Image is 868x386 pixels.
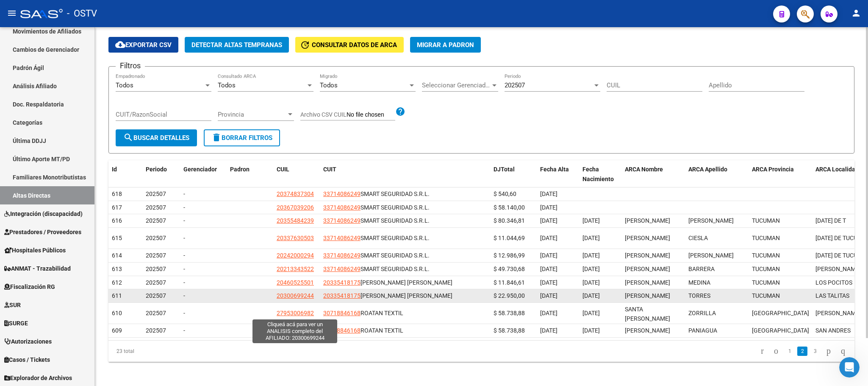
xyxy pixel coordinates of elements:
button: Buscar Detalles [116,129,197,146]
span: Archivo CSV CUIL [300,111,347,118]
mat-icon: menu [7,8,17,18]
span: [DATE] [582,292,600,299]
div: Ya lo esta verificando sistemas [14,64,105,72]
span: MEDINA [688,279,710,286]
button: Selector de gif [27,278,33,285]
div: $ 80.346,81 [494,216,533,226]
div: por lo que deberian llegar desde las siguiente direcciones, o [37,5,156,47]
span: Padron [230,166,250,173]
span: 202507 [146,217,166,224]
span: [DATE] [582,235,600,241]
div: En el transcurso del dia deberia estar solucionado [14,83,132,100]
span: - [183,252,185,259]
span: [DATE] [582,279,600,286]
span: 30718846168 [323,327,361,334]
div: Soporte dice… [7,198,163,231]
span: - [183,279,185,286]
li: page 1 [783,344,796,358]
mat-icon: cloud_download [115,39,125,50]
div: Soporte dice… [7,78,163,112]
a: go to next page [823,347,835,356]
span: Autorizaciones [4,337,52,346]
span: [DATE] [540,204,557,211]
span: AGUSTIN ALEJANDRO [625,279,670,286]
span: Periodo [146,166,167,173]
img: Profile image for Fin [24,5,38,18]
datatable-header-cell: Gerenciador [180,160,227,188]
span: Casos / Tickets [4,355,50,364]
span: [DATE] [540,266,557,272]
span: 33714086249 [323,190,361,197]
span: - [183,190,185,197]
span: [DATE] [582,266,600,272]
span: Migrar a Padron [417,41,474,49]
div: Nino dice… [7,231,163,265]
button: Borrar Filtros [204,129,280,146]
span: LAZARTE [688,217,734,224]
textarea: Escribe un mensaje... [7,260,162,274]
span: 33714086249 [323,217,361,224]
input: Archivo CSV CUIL [347,111,395,119]
span: Todos [116,81,133,89]
span: 20337630503 [277,235,314,241]
div: [PERSON_NAME] [PERSON_NAME] [323,291,487,301]
span: 33714086249 [323,235,361,241]
div: $ 11.846,61 [494,278,533,288]
datatable-header-cell: Periodo [142,160,180,188]
span: 202507 [146,292,166,299]
span: JUAN ANGEL [625,266,670,272]
span: BUENOS AIRES [752,327,809,334]
span: SURGE [4,319,28,328]
span: 20355484239 [277,217,314,224]
span: 33714086249 [323,204,361,211]
span: MARCELA ANDREA [625,327,670,334]
span: Provincia [218,111,286,118]
div: $ 22.950,00 [494,291,533,301]
a: [EMAIL_ADDRESS][DOMAIN_NAME] [37,22,92,37]
div: Nino dice… [7,112,163,154]
div: $ 12.986,99 [494,251,533,260]
span: - [183,204,185,211]
span: 20335418175 [323,279,361,286]
span: ANMAT - Trazabilidad [4,264,71,273]
datatable-header-cell: CUIL [273,160,320,188]
span: 618 [112,190,122,197]
div: Cerrar [149,3,164,19]
span: 20460525501 [277,279,314,286]
span: - [183,310,185,316]
span: Integración (discapacidad) [4,209,83,218]
span: CUIL [277,166,289,173]
span: LAS TALITAS [815,292,849,299]
span: Fecha Alta [540,166,569,173]
span: 617 [112,204,122,211]
span: CIESLA [688,235,708,241]
span: LOS POCITOS [815,279,852,286]
span: 610 [112,310,122,316]
div: [PERSON_NAME] [PERSON_NAME] [323,278,487,288]
mat-icon: person [851,8,861,18]
div: Todo se debe a lo mismo, por lo que una vez solucionado deberian restablecerse todas esas funcion... [7,154,139,197]
span: 202507 [146,327,166,334]
span: 615 [112,235,122,241]
mat-icon: search [123,132,133,143]
button: Detectar Altas Tempranas [185,37,289,53]
datatable-header-cell: CUIT [320,160,490,188]
div: SMART SEGURIDAD S.R.L. [323,216,487,226]
div: SMART SEGURIDAD S.R.L. [323,189,487,199]
span: 202507 [146,190,166,197]
div: ROATAN TEXTIL [323,326,487,336]
a: 3 [810,347,820,356]
span: TUCUMAN [752,266,780,272]
div: Ya lo esta verificando sistemas [7,59,112,77]
mat-icon: delete [211,132,222,143]
span: Detectar Altas Tempranas [191,41,282,49]
span: 20367039206 [277,204,314,211]
div: 23 total [108,341,256,362]
datatable-header-cell: ARCA Apellido [685,160,749,188]
span: Todos [218,81,236,89]
button: Consultar datos de ARCA [295,37,404,53]
span: ARCA Localidad [815,166,859,173]
span: [DATE] [540,217,557,224]
span: VALDECANTOS GARCIA [688,252,734,259]
mat-icon: help [395,106,405,117]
